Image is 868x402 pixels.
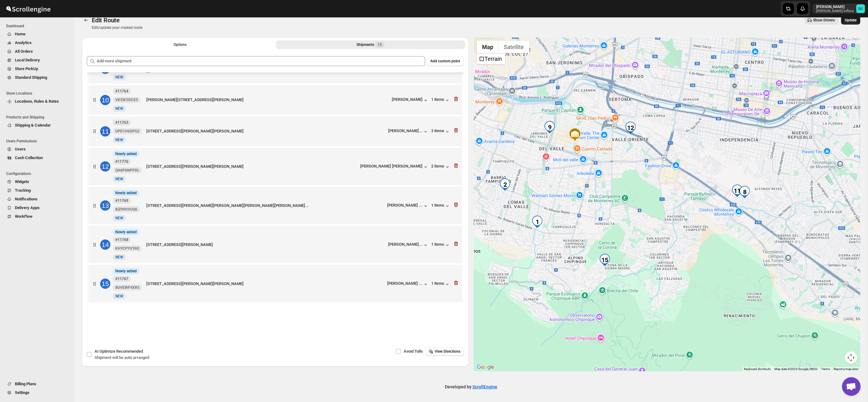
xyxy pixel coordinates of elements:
[356,42,384,48] div: Shipments
[15,382,36,386] span: Billing Plans
[4,212,68,221] button: WorkFlow
[475,363,496,371] img: Google
[88,116,462,146] div: 11#11763 UPD1H6DPG2NEW[STREET_ADDRESS][PERSON_NAME][PERSON_NAME][PERSON_NAME]...2 items
[15,58,40,62] span: Local Delivery
[146,242,386,248] div: [STREET_ADDRESS][PERSON_NAME]
[4,38,68,47] button: Analytics
[431,97,450,103] button: 1 items
[15,188,31,193] span: Tracking
[115,255,123,259] span: NEW
[744,367,771,371] button: Keyboard shortcuts
[15,390,29,395] span: Settings
[6,139,70,144] span: Users Permissions
[146,203,385,209] div: [STREET_ADDRESS][PERSON_NAME][PERSON_NAME][PERSON_NAME][PERSON_NAME]...
[845,351,857,364] button: Map camera controls
[813,18,835,23] span: Show Drivers
[6,24,70,29] span: Dashboard
[15,147,26,151] span: Users
[856,4,865,13] span: DAVID CORONADO
[477,54,504,64] li: Terrain
[4,186,68,195] button: Tracking
[431,242,450,248] button: 1 items
[88,148,462,185] div: 12Newly added#11770 QA6P6NPPDLNEW[STREET_ADDRESS][PERSON_NAME][PERSON_NAME][PERSON_NAME] [PERSON_...
[86,40,275,49] button: All Route Options
[146,281,385,287] div: [STREET_ADDRESS][PERSON_NAME][PERSON_NAME]
[100,95,110,105] div: 10
[387,281,423,286] div: [PERSON_NAME] ...
[4,177,68,186] button: Widgets
[387,281,429,287] button: [PERSON_NAME] ...
[115,106,123,111] span: NEW
[15,123,51,127] span: Shipping & Calendar
[115,294,123,298] span: NEW
[116,349,143,354] span: Recommended
[5,1,51,16] img: ScrollEngine
[15,214,33,219] span: WorkFlow
[88,85,462,115] div: 10#11764 VK5W3I5CE5NEW[PERSON_NAME][STREET_ADDRESS][PERSON_NAME][PERSON_NAME]1 items
[100,200,110,211] div: 13
[387,203,423,208] div: [PERSON_NAME] ...
[4,30,68,38] button: Home
[392,97,429,103] div: [PERSON_NAME]
[858,7,863,11] text: DC
[430,59,460,64] span: Add custom point
[834,367,858,371] a: Report a map error
[388,242,429,248] button: [PERSON_NAME]...
[498,41,529,53] button: Show satellite imagery
[4,97,68,106] button: Locations, Rules & Rates
[88,187,462,224] div: 13Newly added#11769 8IZ99HVUQ6NEW[STREET_ADDRESS][PERSON_NAME][PERSON_NAME][PERSON_NAME][PERSON_N...
[842,377,861,396] a: Open chat
[4,380,68,388] button: Billing Plans
[115,120,128,125] b: #11763
[431,203,450,209] button: 1 items
[6,115,70,120] span: Products and Shipping
[404,349,423,354] span: Avoid Tolls
[115,129,139,134] span: UPD1H6DPG2
[624,122,637,134] div: 12
[115,138,123,142] span: NEW
[499,178,511,191] div: 2
[6,91,70,96] span: Store Locations
[6,171,70,176] span: Configurations
[841,16,860,25] button: Update
[731,185,743,197] div: 11
[15,32,25,36] span: Home
[115,277,128,281] b: #11767
[88,265,462,302] div: 15Newly added#11767 8UVEWF4XR5NEW[STREET_ADDRESS][PERSON_NAME][PERSON_NAME][PERSON_NAME] ...1 items
[472,384,497,389] a: ScrollEngine
[4,121,68,130] button: Shipping & Calendar
[115,168,139,173] span: QA6P6NPPDL
[388,128,423,133] div: [PERSON_NAME]...
[115,177,123,181] span: NEW
[92,25,142,30] p: Edit/update your created route
[360,164,429,170] div: [PERSON_NAME] [PERSON_NAME]
[15,40,32,45] span: Analytics
[95,355,149,360] span: Shipment will be auto arranged
[485,56,502,62] label: Terrain
[378,42,382,47] span: 15
[4,388,68,397] button: Settings
[4,145,68,154] button: Users
[100,161,110,172] div: 12
[431,128,450,135] button: 2 items
[15,197,38,201] span: Notifications
[15,99,59,104] span: Locations, Rules & Rates
[4,195,68,203] button: Notifications
[15,155,43,160] span: Cash Collection
[543,121,556,133] div: 9
[115,216,123,220] span: NEW
[92,16,120,24] span: Edit Route
[100,279,110,289] div: 15
[821,367,830,371] a: Terms (opens in new tab)
[115,190,137,195] span: Newly added
[115,75,123,79] span: NEW
[816,9,854,13] p: [PERSON_NAME]-inflora
[82,16,91,25] button: Routes
[431,164,450,170] button: 2 items
[146,128,386,134] div: [STREET_ADDRESS][PERSON_NAME][PERSON_NAME]
[813,4,866,14] button: User menu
